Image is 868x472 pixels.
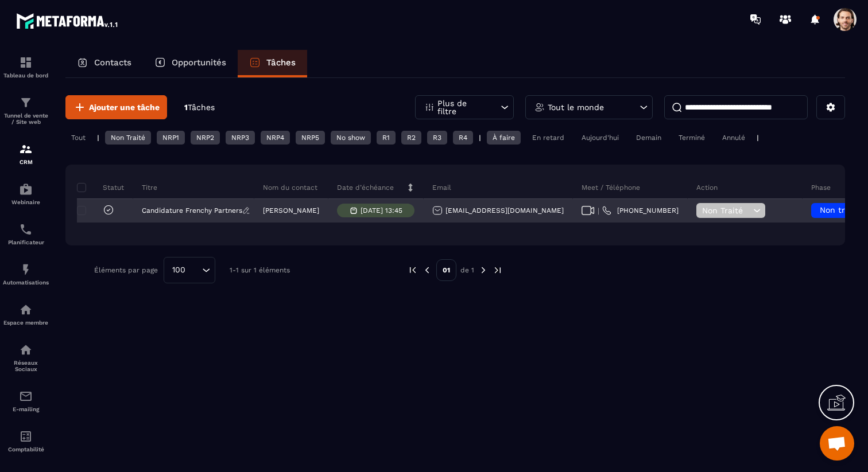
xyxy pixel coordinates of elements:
p: Contacts [94,57,131,68]
a: formationformationTunnel de vente / Site web [3,87,49,134]
img: formation [19,96,33,110]
p: 1-1 sur 1 éléments [230,266,290,274]
p: Réseaux Sociaux [3,360,49,372]
p: Webinaire [3,199,49,205]
a: formationformationTableau de bord [3,47,49,87]
p: [PERSON_NAME] [263,206,319,214]
span: Tâches [188,103,215,112]
div: R3 [427,131,447,145]
a: social-networksocial-networkRéseaux Sociaux [3,334,49,381]
div: R1 [377,131,396,145]
p: Planificateur [3,239,49,245]
p: 1 [184,102,215,113]
span: 100 [168,264,189,276]
span: Non Traité [702,206,750,215]
a: [PHONE_NUMBER] [602,206,679,215]
span: Ajouter une tâche [89,102,160,113]
p: Titre [142,183,157,192]
div: Search for option [164,257,215,283]
img: prev [408,265,418,275]
p: Statut [80,183,124,192]
a: Contacts [65,50,143,77]
div: Annulé [716,131,751,145]
p: Nom du contact [263,183,317,192]
div: R2 [401,131,421,145]
div: NRP2 [191,131,220,145]
div: No show [331,131,371,145]
div: NRP5 [296,131,325,145]
a: automationsautomationsEspace membre [3,294,49,334]
img: formation [19,56,33,69]
a: automationsautomationsAutomatisations [3,254,49,294]
p: Tâches [266,57,296,68]
p: E-mailing [3,406,49,412]
div: NRP3 [226,131,255,145]
p: Tableau de bord [3,72,49,79]
p: Phase [811,183,831,192]
p: Automatisations [3,279,49,286]
img: scheduler [19,223,33,236]
div: Aujourd'hui [576,131,625,145]
div: Non Traité [105,131,151,145]
a: Opportunités [143,50,238,77]
img: next [493,265,503,275]
p: | [479,134,481,142]
img: email [19,389,33,403]
p: Date d’échéance [337,183,394,192]
p: Éléments par page [94,266,158,274]
img: social-network [19,343,33,357]
span: | [598,206,599,215]
p: de 1 [460,266,474,275]
div: R4 [453,131,473,145]
img: formation [19,142,33,156]
p: [DATE] 13:45 [361,206,402,214]
p: Email [432,183,451,192]
p: Comptabilité [3,446,49,453]
a: accountantaccountantComptabilité [3,421,49,461]
p: | [757,134,759,142]
a: schedulerschedulerPlanificateur [3,214,49,254]
div: Terminé [673,131,711,145]
img: automations [19,182,33,196]
p: 01 [436,259,456,281]
div: À faire [487,131,521,145]
p: Tout le monde [548,103,604,111]
a: automationsautomationsWebinaire [3,174,49,214]
button: Ajouter une tâche [65,95,167,119]
div: NRP1 [157,131,185,145]
span: Non traité [820,205,860,214]
div: Demain [630,131,667,145]
p: Opportunités [172,57,226,68]
input: Search for option [189,264,199,276]
img: logo [16,10,119,31]
a: emailemailE-mailing [3,381,49,421]
p: Action [696,183,718,192]
p: Plus de filtre [437,99,488,115]
p: Meet / Téléphone [582,183,640,192]
img: accountant [19,430,33,443]
p: Espace membre [3,319,49,326]
img: next [478,265,489,275]
img: automations [19,263,33,276]
p: | [97,134,99,142]
p: Tunnel de vente / Site web [3,112,49,125]
p: CRM [3,159,49,165]
a: Tâches [238,50,307,77]
p: Candidature Frenchy Partners [142,206,242,214]
div: NRP4 [261,131,290,145]
div: Tout [65,131,91,145]
a: formationformationCRM [3,134,49,174]
a: Ouvrir le chat [820,426,854,461]
div: En retard [526,131,570,145]
img: prev [422,265,432,275]
img: automations [19,303,33,317]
